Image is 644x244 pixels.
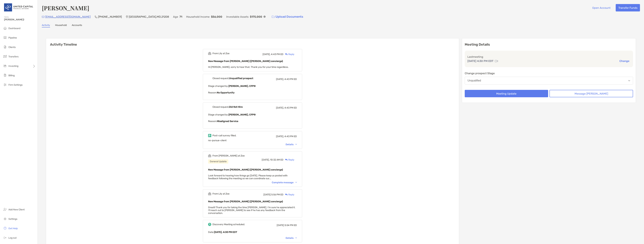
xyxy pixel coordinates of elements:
[465,77,633,84] button: Unqualified
[262,158,270,161] span: [DATE],
[226,15,249,19] p: Investable Assets
[208,230,297,234] p: Date :
[72,24,82,27] a: Accounts
[283,193,294,196] div: Reply
[286,237,297,239] div: Details
[212,52,229,55] div: From Lily at Zoe
[264,16,266,18] img: Info Icon
[208,192,211,195] img: Event icon
[212,77,253,80] div: Closed request,
[212,154,245,157] div: From [PERSON_NAME] at Zoe
[208,206,295,215] span: Great!! Thank you for taking the time [PERSON_NAME]. I'm sure he appreciated it. I'll reach out t...
[46,38,459,46] h6: Activity Timeline
[8,36,17,39] span: Pipeline
[3,207,7,211] img: add_new_client icon
[42,4,89,12] h4: [PERSON_NAME]
[55,24,67,27] a: Household
[98,15,122,19] p: [PHONE_NUMBER]
[208,66,289,68] span: Hi [PERSON_NAME], sorry to hear that. Thank you for your time regardless.
[3,73,7,77] img: billing icon
[208,200,283,203] b: New Message from [PERSON_NAME] ([PERSON_NAME] concierge)
[285,224,297,227] span: 5:54 PM ED
[283,53,294,56] div: Reply
[8,74,15,77] span: Billing
[4,1,34,13] img: United Capital Logo
[208,113,297,117] p: Stage changed by:
[208,77,211,80] img: Event icon
[173,15,178,19] p: Age
[465,90,548,97] button: Meeting Update
[276,106,284,109] span: [DATE],
[271,53,283,56] span: 4:43 PM ED
[208,174,288,180] span: Look forward to hearing how things go [DATE]. Please keep us posted with feedback following the m...
[208,52,211,55] img: Event icon
[4,18,36,21] span: [PERSON_NAME]!
[212,223,245,226] div: Discovery Meeting scheduled.
[270,13,305,20] a: Upload Documents
[276,78,284,81] span: [DATE],
[465,71,633,75] p: Change prospect Stage
[272,181,297,184] div: Complete message
[295,144,297,145] img: Chevron icon
[42,24,50,27] a: Activity
[3,217,7,221] img: settings icon
[3,36,7,40] img: pipeline icon
[271,193,283,196] span: 5:56 PM ED
[285,194,288,196] img: Reply icon
[3,54,7,58] img: transfers icon
[263,53,270,56] span: [DATE],
[208,60,283,63] b: New Message from [PERSON_NAME] ([PERSON_NAME] concierge)
[208,119,297,123] p: Reason:
[277,224,284,227] span: [DATE]
[8,46,16,49] span: Clients
[126,15,128,18] img: Location Icon
[8,208,25,211] span: Add New Client
[8,218,17,220] span: Settings
[208,139,226,142] span: no-pursue-client
[212,192,229,195] div: From Lily at Zoe
[295,182,297,183] img: Chevron icon
[467,59,494,63] p: [DATE] 4:30 PM EDT
[3,45,7,49] img: clients icon
[208,223,211,226] img: Event icon
[228,85,256,88] b: [PERSON_NAME], CFP®
[208,159,228,164] div: General Update
[3,64,7,68] img: investing icon
[549,90,633,97] button: Message [PERSON_NAME]
[208,154,211,157] img: Event icon
[42,16,44,18] img: Email Icon
[3,236,7,240] img: logout icon
[212,134,236,137] div: Post-call survey filled.
[295,237,297,238] img: Chevron icon
[45,15,91,19] p: [EMAIL_ADDRESS][DOMAIN_NAME]
[3,26,7,30] img: dashboard icon
[208,105,211,109] img: Event icon
[208,168,283,171] b: New Message from [PERSON_NAME] ([PERSON_NAME] concierge)
[228,113,256,116] b: [PERSON_NAME], CFP®
[8,55,19,58] span: Transfers
[284,78,297,81] span: 4:43 PM ED
[272,16,275,18] img: button icon
[263,193,271,196] span: [DATE]
[217,91,235,94] b: No Opportunity
[95,15,97,18] img: Phone Icon
[276,135,284,138] span: [DATE],
[208,134,211,137] img: Event icon
[186,15,210,19] p: Household Income
[590,4,613,11] button: Open Account
[285,53,288,55] img: Reply icon
[628,80,630,81] img: Open dropdown arrow
[284,106,297,109] span: 4:43 PM ED
[208,84,297,88] p: Stage changed by:
[286,143,297,146] div: Details
[8,83,23,86] span: Firm Settings
[285,159,288,161] img: Reply icon
[8,27,20,30] span: Dashboard
[214,231,237,234] b: [DATE], 4:30 PM EDT
[618,59,630,63] button: Change
[8,236,17,239] span: Log out
[250,15,262,19] p: $175,000
[179,15,182,19] p: 71
[616,4,640,11] button: Transfer Funds
[217,120,238,123] b: Misaligned Service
